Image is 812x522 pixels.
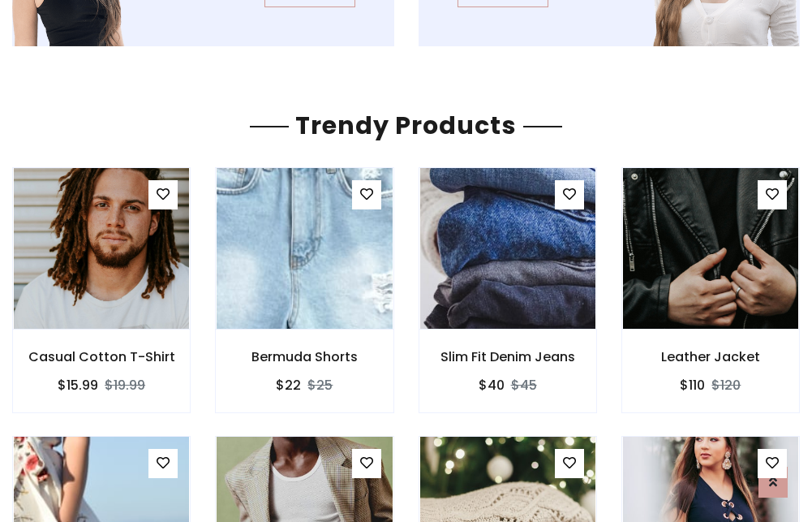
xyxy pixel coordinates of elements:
[680,377,705,393] h6: $110
[289,108,523,143] span: Trendy Products
[511,376,537,395] del: $45
[711,376,741,395] del: $120
[105,376,145,395] del: $19.99
[622,349,799,365] h6: Leather Jacket
[419,349,596,365] h6: Slim Fit Denim Jeans
[276,377,301,393] h6: $22
[479,377,505,393] h6: $40
[307,376,333,395] del: $25
[13,349,190,365] h6: Casual Cotton T-Shirt
[216,349,393,365] h6: Bermuda Shorts
[58,377,98,393] h6: $15.99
